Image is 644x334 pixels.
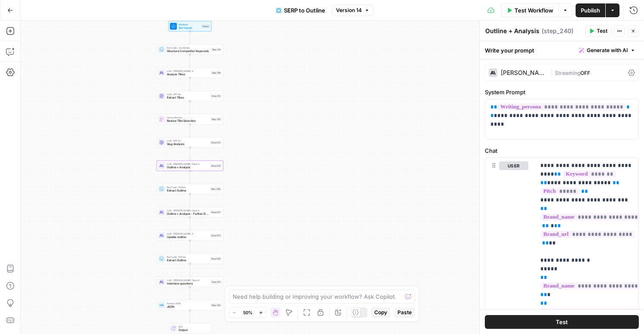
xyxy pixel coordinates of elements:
[167,209,209,212] span: LLM · [PERSON_NAME] Opus 4
[167,165,209,170] span: Outline + Analysis
[587,46,628,54] span: Generate with AI
[167,189,209,193] span: Extract Outline
[157,254,223,264] div: Run Code · PythonExtract OutlineStep 248
[336,6,362,14] span: Version 14
[189,55,191,67] g: Edge from step_212 to step_198
[189,287,191,300] g: Edge from step_241 to step_203
[284,6,325,15] span: SERP to Outline
[167,235,209,239] span: Update outline
[189,217,191,230] g: Edge from step_247 to step_243
[167,119,209,123] span: Review Title Selection
[189,241,191,253] g: Edge from step_243 to step_248
[179,325,208,328] span: End
[157,230,223,241] div: LLM · [PERSON_NAME] 4Update outlineStep 243
[210,187,222,191] div: Step 244
[551,68,555,77] span: |
[189,171,191,183] g: Edge from step_240 to step_244
[480,41,644,59] div: Write your prompt
[210,234,222,238] div: Step 243
[397,309,412,316] span: Paste
[189,101,191,114] g: Edge from step_214 to step_202
[167,72,210,77] span: Analyze Titles
[485,27,539,35] textarea: Outline + Analysis
[211,280,222,284] div: Step 241
[167,278,210,282] span: LLM · [PERSON_NAME] Opus 4
[157,91,223,101] div: LLM · GPT-4oExtract TitlesStep 214
[179,23,200,26] span: Workflow
[597,27,607,35] span: Test
[167,302,209,305] span: Format JSON
[189,310,191,323] g: Edge from step_203 to end
[189,194,191,207] g: Edge from step_244 to step_247
[157,137,223,148] div: LLM · GPT-4.1Slug AnalysisStep 242
[157,161,223,171] div: LLM · [PERSON_NAME] Opus 4Outline + AnalysisStep 240
[157,300,223,310] div: Format JSONJSONStep 203
[394,307,415,318] button: Paste
[211,48,222,52] div: Step 212
[581,6,600,15] span: Publish
[167,69,210,73] span: LLM · [PERSON_NAME] 4
[167,93,210,96] span: LLM · GPT-4o
[243,309,253,316] span: 50%
[189,31,191,44] g: Edge from start to step_212
[157,21,223,31] div: WorkflowSet InputsInputs
[167,139,209,142] span: LLM · GPT-4.1
[555,70,580,76] span: Streaming
[210,141,222,145] div: Step 242
[167,305,209,309] span: JSON
[210,164,222,168] div: Step 240
[501,3,558,17] button: Test Workflow
[332,5,373,16] button: Version 14
[485,88,639,96] label: System Prompt
[189,124,191,137] g: Edge from step_202 to step_242
[167,281,210,286] span: Interview questions
[210,257,222,261] div: Step 248
[157,114,223,124] div: Human ReviewReview Title SelectionStep 202
[189,264,191,276] g: Edge from step_248 to step_241
[499,161,528,170] button: user
[189,148,191,160] g: Edge from step_242 to step_240
[374,309,387,316] span: Copy
[211,71,222,75] div: Step 198
[210,210,222,214] div: Step 247
[501,70,547,76] div: [PERSON_NAME] Opus 4
[167,46,210,49] span: Run Code · JavaScript
[167,212,209,216] span: Outline + Analysis - Further Develop
[157,207,223,217] div: LLM · [PERSON_NAME] Opus 4Outline + Analysis - Further DevelopStep 247
[167,186,209,189] span: Run Code · Python
[157,323,223,334] div: EndOutput
[211,118,222,121] div: Step 202
[542,27,573,35] span: ( step_240 )
[179,328,208,332] span: Output
[167,232,209,235] span: LLM · [PERSON_NAME] 4
[189,78,191,90] g: Edge from step_198 to step_214
[485,146,639,155] label: Chat
[211,94,222,98] div: Step 214
[167,49,210,53] span: Structure Competitor Keywords
[371,307,391,318] button: Copy
[576,3,605,17] button: Publish
[576,45,639,56] button: Generate with AI
[515,6,553,15] span: Test Workflow
[167,116,209,119] span: Human Review
[157,68,223,78] div: LLM · [PERSON_NAME] 4Analyze TitlesStep 198
[157,44,223,55] div: Run Code · JavaScriptStructure Competitor KeywordsStep 212
[580,70,590,76] span: OFF
[167,96,210,100] span: Extract Titles
[167,162,209,166] span: LLM · [PERSON_NAME] Opus 4
[556,318,568,326] span: Test
[271,3,330,17] button: SERP to Outline
[211,303,222,307] div: Step 203
[202,25,210,28] div: Inputs
[167,255,209,259] span: Run Code · Python
[157,184,223,194] div: Run Code · PythonExtract OutlineStep 244
[167,258,209,263] span: Extract Outline
[167,142,209,146] span: Slug Analysis
[585,25,611,37] button: Test
[485,315,639,329] button: Test
[179,26,200,30] span: Set Inputs
[157,277,223,287] div: LLM · [PERSON_NAME] Opus 4Interview questionsStep 241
